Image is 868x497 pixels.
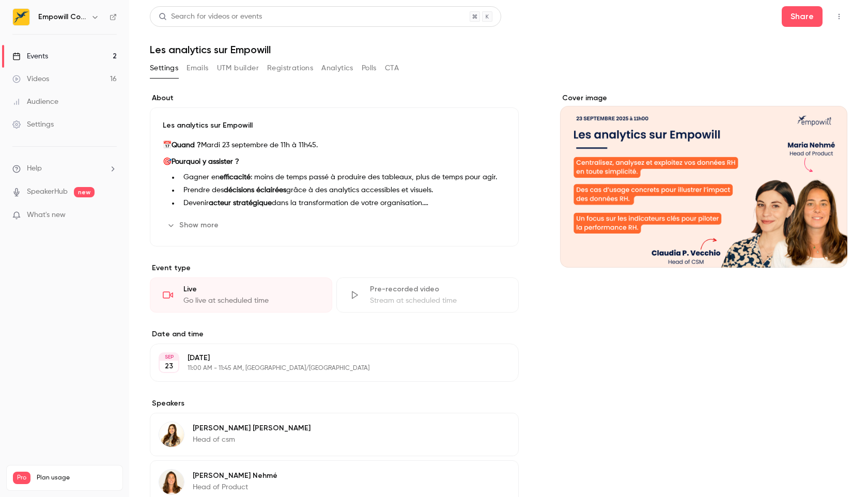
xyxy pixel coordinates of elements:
p: Les analytics sur Empowill [163,120,506,131]
img: Claudia P. Vecchio [159,422,184,447]
button: Registrations [267,60,313,76]
p: [PERSON_NAME] Nehmé [193,471,277,481]
strong: décisions éclairées [224,187,286,194]
img: Maria Nehmé [159,470,184,494]
button: Show more [163,217,225,234]
strong: Quand ? [172,142,201,149]
p: Event type [150,263,519,273]
div: Pre-recorded videoStream at scheduled time [336,277,519,313]
button: Settings [150,60,178,76]
div: LiveGo live at scheduled time [150,277,332,313]
li: Prendre des grâce à des analytics accessibles et visuels. [179,185,506,196]
div: Search for videos or events [159,11,262,22]
strong: efficacité [220,174,251,181]
div: SEP [160,353,178,361]
li: Gagner en : moins de temps passé à produire des tableaux, plus de temps pour agir. [179,172,506,183]
li: Devenir dans la transformation de votre organisation. [179,198,506,209]
iframe: Noticeable Trigger [104,211,117,220]
button: Share [782,6,823,27]
label: Date and time [150,329,519,339]
label: Speakers [150,398,519,409]
div: Audience [12,97,58,107]
p: [PERSON_NAME] [PERSON_NAME] [193,423,311,433]
span: Help [27,163,42,174]
strong: acteur stratégique [209,199,272,207]
p: 23 [165,361,173,371]
label: Cover image [560,93,847,103]
div: Go live at scheduled time [183,296,319,306]
strong: Pourquoi y assister ? [172,158,239,165]
span: Plan usage [37,474,116,482]
label: About [150,93,519,103]
p: Head of Product [193,482,277,492]
button: UTM builder [217,60,259,76]
button: Analytics [321,60,353,76]
h1: Les analytics sur Empowill [150,43,847,56]
p: 11:00 AM - 11:45 AM, [GEOGRAPHIC_DATA]/[GEOGRAPHIC_DATA] [188,364,464,372]
div: Videos [12,74,49,84]
button: Emails [187,60,208,76]
span: What's new [27,210,66,221]
p: 🎯 [163,156,506,168]
li: help-dropdown-opener [12,163,117,174]
div: Settings [12,119,54,130]
section: Cover image [560,93,847,268]
p: 📅 Mardi 23 septembre de 11h à 11h45. [163,139,506,151]
div: Pre-recorded video [370,284,506,294]
span: Pro [13,472,30,484]
button: Polls [362,60,377,76]
div: Live [183,284,319,294]
span: new [74,187,95,197]
div: Stream at scheduled time [370,296,506,306]
a: SpeakerHub [27,187,68,197]
p: Head of csm [193,434,311,445]
button: CTA [385,60,399,76]
p: [DATE] [188,353,464,363]
div: Events [12,51,48,61]
div: Claudia P. Vecchio[PERSON_NAME] [PERSON_NAME]Head of csm [150,413,519,456]
h6: Empowill Community [38,12,87,22]
img: Empowill Community [13,9,29,25]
